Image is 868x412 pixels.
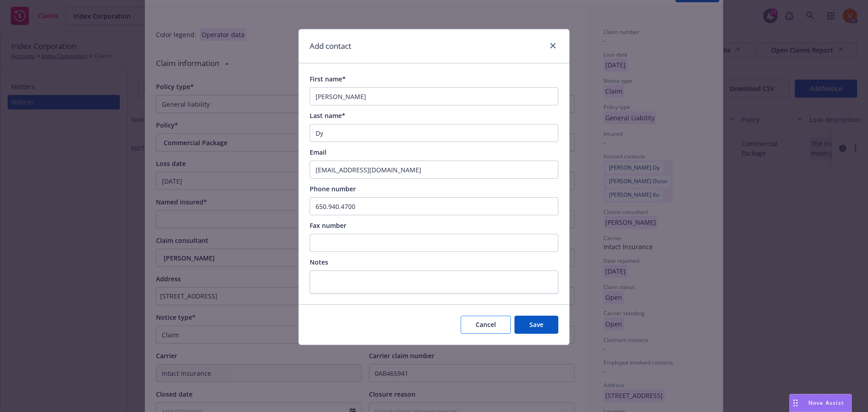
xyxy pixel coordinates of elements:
div: Drag to move [790,394,801,412]
span: Last name* [310,111,345,120]
span: Phone number [310,185,356,193]
button: Save [514,316,558,334]
a: close [547,40,558,51]
span: Cancel [476,320,496,329]
span: Nova Assist [808,399,844,407]
button: Cancel [461,316,511,334]
h1: Add contact [310,40,351,52]
button: Nova Assist [789,394,852,412]
span: First name* [310,75,346,83]
span: Fax number [310,221,346,230]
span: Notes [310,258,328,266]
span: Email [310,148,326,156]
span: Save [529,320,543,329]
